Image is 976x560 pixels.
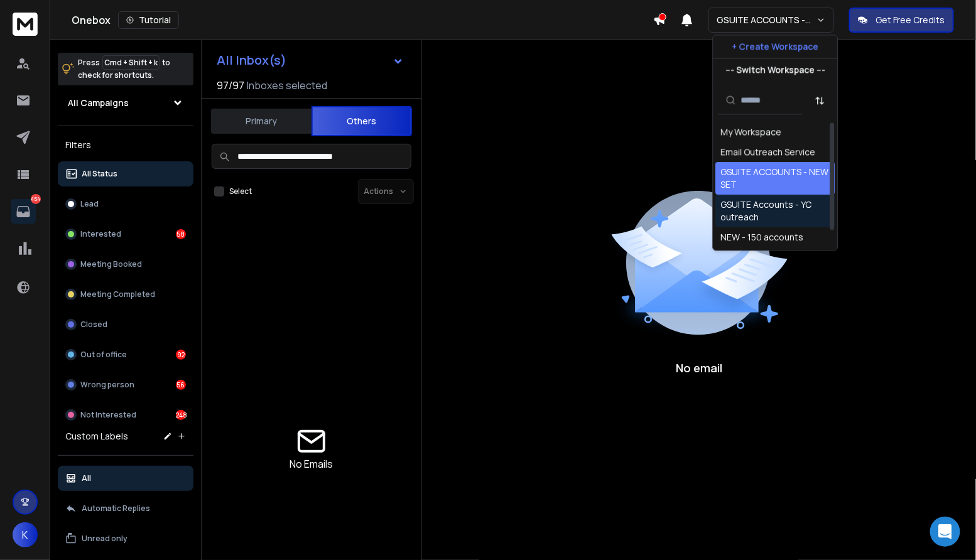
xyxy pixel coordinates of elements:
[717,14,816,26] p: GSUITE ACCOUNTS - NEW SET
[721,166,830,191] div: GSUITE ACCOUNTS - NEW SET
[247,78,327,93] h3: Inboxes selected
[58,282,193,307] button: Meeting Completed
[58,222,193,247] button: Interested58
[118,11,179,29] button: Tutorial
[290,456,333,471] p: No Emails
[930,517,960,547] div: Open Intercom Messenger
[176,350,186,360] div: 92
[65,430,128,443] h3: Custom Labels
[849,8,954,33] button: Get Free Credits
[80,380,134,390] p: Wrong person
[82,534,127,544] p: Unread only
[80,229,121,239] p: Interested
[58,90,193,116] button: All Campaigns
[11,199,36,224] a: 454
[211,107,312,135] button: Primary
[82,169,117,179] p: All Status
[58,191,193,217] button: Lead
[207,48,414,73] button: All Inbox(s)
[676,359,722,377] p: No email
[80,350,127,360] p: Out of office
[725,63,825,76] p: --- Switch Workspace ---
[58,526,193,551] button: Unread only
[732,40,819,53] p: + Create Workspace
[312,106,412,136] button: Others
[58,312,193,337] button: Closed
[808,88,833,113] button: Sort by Sort A-Z
[721,126,782,138] div: My Workspace
[80,410,136,420] p: Not Interested
[13,522,38,547] button: K
[58,161,193,186] button: All Status
[68,97,129,109] h1: All Campaigns
[78,57,170,82] p: Press to check for shortcuts.
[721,146,816,158] div: Email Outreach Service
[80,199,99,209] p: Lead
[176,380,186,390] div: 56
[58,496,193,521] button: Automatic Replies
[217,54,286,67] h1: All Inbox(s)
[58,372,193,397] button: Wrong person56
[58,136,193,154] h3: Filters
[876,14,945,26] p: Get Free Credits
[58,466,193,491] button: All
[31,194,41,204] p: 454
[713,35,838,58] button: + Create Workspace
[58,342,193,367] button: Out of office92
[217,78,244,93] span: 97 / 97
[82,473,91,483] p: All
[72,11,653,29] div: Onebox
[80,320,107,330] p: Closed
[176,410,186,420] div: 248
[58,402,193,428] button: Not Interested248
[176,229,186,239] div: 58
[229,186,252,197] label: Select
[80,259,142,269] p: Meeting Booked
[58,252,193,277] button: Meeting Booked
[102,55,160,70] span: Cmd + Shift + k
[721,231,804,244] div: NEW - 150 accounts
[80,289,155,299] p: Meeting Completed
[721,198,830,223] div: GSUITE Accounts - YC outreach
[82,503,150,514] p: Automatic Replies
